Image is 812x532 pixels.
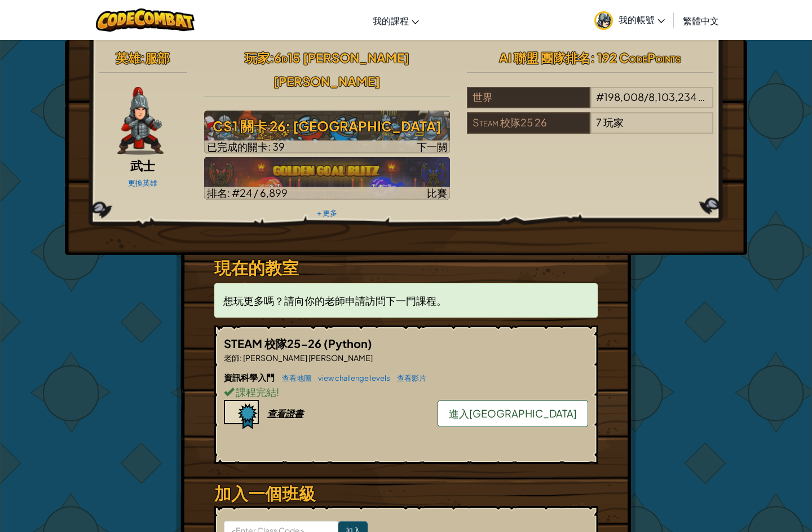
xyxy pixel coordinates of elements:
[204,111,451,153] img: CS1 關卡 26: Wakka Maul競技場
[245,50,270,65] span: 玩家
[204,157,451,200] a: 排名: #24 / 6,899比賽
[644,90,648,103] span: /
[270,50,274,65] span: :
[276,385,279,398] span: !
[603,116,624,129] span: 玩家
[467,98,713,111] a: 世界#198,008/8,103,234玩家
[130,157,155,173] span: 武士
[449,407,577,420] span: 進入[GEOGRAPHIC_DATA]
[499,50,590,65] span: AI 聯盟 團隊排名
[204,113,451,139] h3: CS1 關卡 26: [GEOGRAPHIC_DATA]
[276,373,311,382] a: 查看地圖
[234,385,276,398] span: 課程完結
[145,50,170,65] span: 服部
[224,336,324,350] span: STEAM 校隊25-26
[589,2,670,38] a: 我的帳號
[427,186,447,199] span: 比賽
[596,90,604,103] span: #
[373,15,409,27] span: 我的課程
[96,8,195,32] img: CodeCombat logo
[648,90,696,103] span: 8,103,234
[214,481,598,506] h3: 加入一個班級
[596,116,602,129] span: 7
[224,407,303,419] a: 查看證書
[204,111,451,153] a: 下一關
[242,353,373,363] span: [PERSON_NAME] [PERSON_NAME]
[204,157,451,200] img: Golden Goal
[367,5,425,36] a: 我的課程
[467,87,590,108] div: 世界
[140,50,145,65] span: :
[273,50,409,89] span: 6d15 [PERSON_NAME][PERSON_NAME]
[207,186,288,199] span: 排名: #24 / 6,899
[698,90,718,103] span: 玩家
[117,87,164,155] img: samurai.pose.png
[619,14,665,25] span: 我的帳號
[324,336,372,350] span: (Python)
[312,373,390,382] a: view challenge levels
[683,15,719,27] span: 繁體中文
[224,353,240,363] span: 老師
[223,294,447,307] span: 想玩更多嗎？請向你的老師申請訪問下一門課程。
[417,140,447,153] span: 下一關
[317,208,337,217] a: + 更多
[467,123,713,136] a: Steam 校隊25 267玩家
[604,90,644,103] span: 198,008
[467,112,590,134] div: Steam 校隊25 26
[391,373,426,382] a: 查看影片
[224,400,259,429] img: certificate-icon.png
[677,5,725,36] a: 繁體中文
[240,353,242,363] span: :
[214,255,598,280] h3: 現在的教室
[207,140,285,153] span: 已完成的關卡: 39
[128,178,157,187] a: 更換英雄
[267,407,303,419] div: 查看證書
[116,50,140,65] span: 英雄
[594,11,613,30] img: avatar
[590,50,681,65] span: : 192 CodePoints
[224,372,276,382] span: 資訊科學入門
